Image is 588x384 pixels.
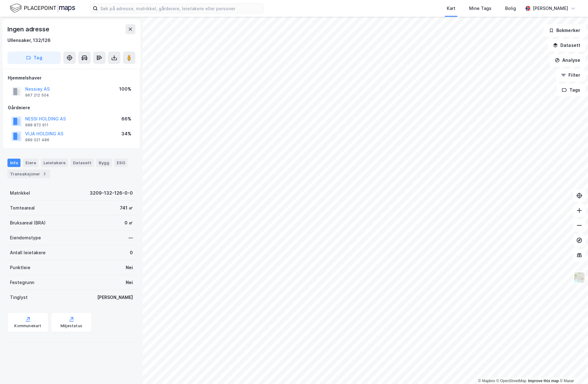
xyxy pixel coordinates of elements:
div: Bolig [505,5,516,12]
div: 988 872 911 [25,123,48,128]
div: Tinglyst [10,294,28,301]
div: Nei [126,279,133,286]
div: [PERSON_NAME] [97,294,133,301]
div: Info [7,159,20,167]
div: Bygg [96,159,112,167]
div: Punktleie [10,264,30,271]
div: ESG [114,159,128,167]
div: 0 [130,249,133,256]
div: Hjemmelshaver [8,74,135,82]
div: Leietakere [41,159,68,167]
a: Improve this map [528,379,559,383]
div: Gårdeiere [8,104,135,111]
div: 34% [121,130,131,138]
iframe: Chat Widget [557,354,588,384]
div: Transaksjoner [7,169,50,178]
input: Søk på adresse, matrikkel, gårdeiere, leietakere eller personer [98,4,264,13]
div: 741 ㎡ [120,204,133,212]
div: Kart [447,5,455,12]
div: — [129,234,133,242]
a: Mapbox [478,379,495,383]
div: Antall leietakere [10,249,46,256]
div: Ingen adresse [7,24,50,34]
div: Matrikkel [10,189,30,197]
div: Ullensaker, 132/126 [7,37,51,44]
button: Analyse [550,54,586,66]
div: Miljøstatus [61,323,82,328]
a: OpenStreetMap [496,379,527,383]
div: Mine Tags [469,5,491,12]
div: [PERSON_NAME] [533,5,568,12]
img: logo.f888ab2527a4732fd821a326f86c7f29.svg [10,3,75,14]
div: Eiendomstype [10,234,41,242]
div: Festegrunn [10,279,34,286]
div: Bruksareal (BRA) [10,219,46,227]
div: 0 ㎡ [124,219,133,227]
div: Nei [126,264,133,271]
div: 3209-132-126-0-0 [90,189,133,197]
div: 967 212 504 [25,93,49,98]
div: 2 [41,171,47,177]
div: Eiere [23,159,38,167]
div: 989 021 486 [25,138,49,142]
img: Z [573,272,585,283]
div: Kommunekart [14,323,41,328]
div: Tomteareal [10,204,35,212]
button: Tags [557,84,586,96]
button: Bokmerker [544,24,586,37]
button: Filter [556,69,586,81]
div: 100% [119,85,131,93]
div: Datasett [70,159,94,167]
button: Tag [7,52,61,64]
div: 66% [121,115,131,123]
button: Datasett [548,39,586,52]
